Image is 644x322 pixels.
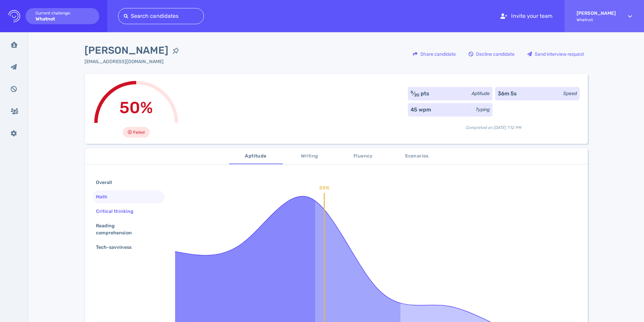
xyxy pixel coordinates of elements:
strong: [PERSON_NAME] [577,10,616,16]
span: Aptitude [233,152,279,160]
span: Scenarios [394,152,440,160]
div: Aptitude [472,90,490,97]
div: ⁄ pts [411,90,429,98]
div: Decline candidate [465,46,518,62]
div: 36m 5s [498,90,517,98]
div: Typing [476,106,490,113]
span: Writing [287,152,332,160]
div: Share candidate [410,46,459,62]
div: Tech-savviness [95,242,140,252]
span: Whatnot [577,17,616,22]
span: [PERSON_NAME] [85,43,168,58]
text: 55% [319,185,329,191]
div: Math [95,192,115,202]
span: Fluency [340,152,386,160]
sup: 6 [411,90,413,94]
span: Failed [133,128,145,136]
div: Reading comprehension [95,221,157,238]
div: Click to copy the email address [85,58,183,65]
div: Critical thinking [95,206,142,216]
span: 50% [119,98,153,117]
div: Speed [563,90,577,97]
div: 45 wpm [411,106,431,114]
div: Completed on [DATE] 7:12 PM [408,119,580,131]
sub: 20 [414,93,419,97]
button: Decline candidate [465,46,518,62]
div: Overall [95,178,120,187]
div: Send interview request [524,46,587,62]
button: Share candidate [409,46,460,62]
button: Send interview request [524,46,588,62]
